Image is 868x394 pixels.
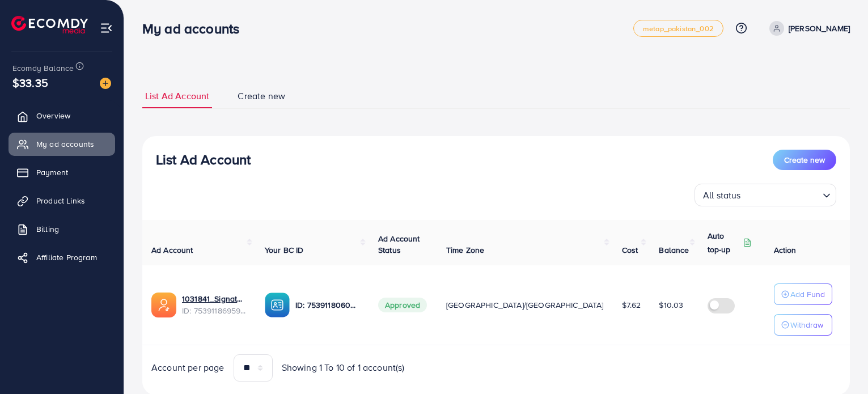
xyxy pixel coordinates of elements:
[142,20,248,37] h3: My ad accounts
[774,244,797,256] span: Action
[265,244,304,256] span: Your BC ID
[36,195,85,206] span: Product Links
[182,293,247,304] a: 1031841_Signature Mist Ad acount_1755337897240
[9,218,115,240] a: Billing
[633,20,723,37] a: metap_pakistan_002
[659,244,689,256] span: Balance
[659,299,683,311] span: $10.03
[156,151,251,168] h3: List Ad Account
[36,223,59,235] span: Billing
[643,25,714,32] span: metap_pakistan_002
[9,161,115,184] a: Payment
[701,187,743,204] span: All status
[151,244,193,256] span: Ad Account
[12,74,48,91] span: $33.35
[446,299,604,311] span: [GEOGRAPHIC_DATA]/[GEOGRAPHIC_DATA]
[9,246,115,269] a: Affiliate Program
[790,318,823,332] p: Withdraw
[790,287,825,301] p: Add Fund
[100,22,113,35] img: menu
[11,16,88,33] img: logo
[182,293,247,316] div: <span class='underline'>1031841_Signature Mist Ad acount_1755337897240</span></br>753911869591071...
[622,299,641,311] span: $7.62
[151,293,176,317] img: ic-ads-acc.e4c84228.svg
[378,298,427,312] span: Approved
[695,184,836,206] div: Search for option
[100,78,111,89] img: image
[744,185,818,204] input: Search for option
[265,293,290,317] img: ic-ba-acc.ded83a64.svg
[773,150,836,170] button: Create new
[36,110,70,121] span: Overview
[820,343,859,385] iframe: Chat
[36,252,97,263] span: Affiliate Program
[145,90,209,103] span: List Ad Account
[238,90,285,103] span: Create new
[708,229,740,256] p: Auto top-up
[774,314,832,336] button: Withdraw
[765,21,850,36] a: [PERSON_NAME]
[151,361,225,374] span: Account per page
[282,361,405,374] span: Showing 1 To 10 of 1 account(s)
[446,244,484,256] span: Time Zone
[9,104,115,127] a: Overview
[789,22,850,35] p: [PERSON_NAME]
[622,244,638,256] span: Cost
[9,189,115,212] a: Product Links
[12,62,74,74] span: Ecomdy Balance
[295,298,360,312] p: ID: 7539118060255526919
[36,167,68,178] span: Payment
[9,133,115,155] a: My ad accounts
[36,138,94,150] span: My ad accounts
[784,154,825,166] span: Create new
[774,283,832,305] button: Add Fund
[378,233,420,256] span: Ad Account Status
[182,305,247,316] span: ID: 7539118695910719489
